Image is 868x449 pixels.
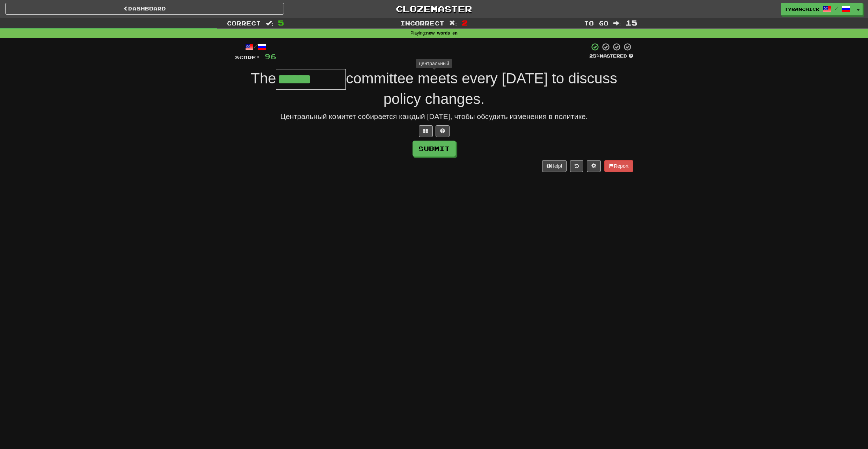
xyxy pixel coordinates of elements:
a: Dashboard [5,3,284,15]
span: 15 [626,18,637,27]
button: Single letter hint - you only get 1 per sentence and score half the points! alt+h [436,125,450,137]
button: Report [604,160,633,172]
span: : [449,20,457,26]
span: Score: [235,54,260,60]
button: Submit [413,141,456,157]
span: Incorrect [400,20,444,27]
button: Help! [542,160,567,172]
span: 5 [278,18,284,27]
strong: new_words_en [426,31,458,36]
span: : [613,20,621,26]
div: Mastered [589,53,633,59]
span: 25 % [589,53,600,59]
button: Switch sentence to multiple choice alt+p [419,125,433,137]
span: Tyranchick [785,6,819,12]
div: / [235,43,276,51]
div: центральный [416,59,452,68]
button: Round history (alt+y) [570,160,583,172]
a: Tyranchick / [781,3,854,15]
span: : [266,20,273,26]
span: / [835,6,838,10]
span: committee meets every [DATE] to discuss policy changes. [346,70,617,107]
div: Центральный комитет собирается каждый [DATE], чтобы обсудить изменения в политике. [235,111,633,122]
a: Clozemaster [294,3,573,15]
span: 96 [264,52,276,61]
span: 2 [462,18,468,27]
span: Correct [227,20,261,27]
span: The [251,70,276,87]
span: To go [584,20,608,27]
